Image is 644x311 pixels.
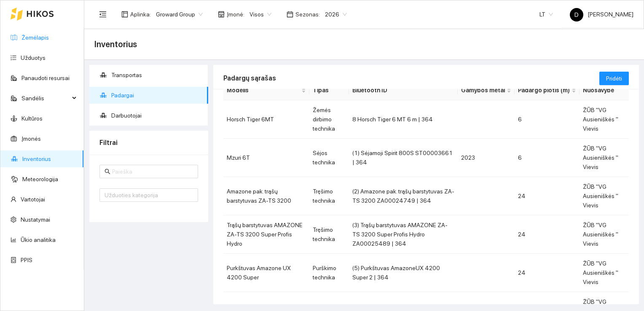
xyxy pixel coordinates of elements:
[515,177,580,215] td: 24
[156,8,203,21] span: Groward Group
[227,10,244,19] span: Įmonė :
[227,86,300,95] span: Modelis
[99,11,107,18] span: menu-fold
[606,74,622,83] span: Pridėti
[223,66,599,90] div: Padargų sąrašas
[111,107,201,124] span: Darbuotojai
[458,139,515,177] td: 2023
[515,100,580,139] td: 6
[309,80,349,100] th: Tipas
[22,176,58,182] a: Meteorologija
[94,6,111,23] button: menu-fold
[223,139,309,177] td: Mzuri 6T
[515,80,580,100] th: this column's title is Padargo plotis (m),this column is sortable
[458,80,515,100] th: this column's title is Gamybos metai,this column is sortable
[515,139,580,177] td: 6
[580,100,629,139] td: ŽŪB "VG Ausieniškės " Vievis
[349,215,458,254] td: (3) Trąšų barstytuvas AMAZONE ZA-TS 3200 Super Profis Hydro ZA00025489 | 364
[21,196,45,203] a: Vartotojai
[21,75,70,81] a: Panaudoti resursai
[21,257,32,263] a: PPIS
[130,10,151,19] span: Aplinka :
[223,215,309,254] td: Trąšų barstytuvas AMAZONE ZA-TS 3200 Super Profis Hydro
[21,236,56,243] a: Ūkio analitika
[223,100,309,139] td: Horsch Tiger 6MT
[250,8,271,21] span: Visos
[349,139,458,177] td: (1) Sėjamoji Spirit 800S ST00003661 | 364
[309,177,349,215] td: Tręšimo technika
[94,38,137,51] span: Inventorius
[22,155,51,162] a: Inventorius
[580,215,629,254] td: ŽŪB "VG Ausieniškės " Vievis
[111,67,201,83] span: Transportas
[223,177,309,215] td: Amazone pak. trąšų barstytuvas ZA-TS 3200
[112,167,193,176] input: Paieška
[223,80,309,100] th: this column's title is Modelis,this column is sortable
[515,254,580,292] td: 24
[21,90,70,107] span: Sandėlis
[349,177,458,215] td: (2) Amazone pak. trąšų barstytuvas ZA-TS 3200 ZA00024749 | 364
[580,177,629,215] td: ŽŪB "VG Ausieniškės " Vievis
[121,11,128,18] span: layout
[309,254,349,292] td: Purškimo technika
[99,131,198,155] div: Filtrai
[309,215,349,254] td: Tręšimo technika
[349,254,458,292] td: (5) Purkštuvas AmazoneUX 4200 Super 2 | 364
[580,254,629,292] td: ŽŪB "VG Ausieniškės " Vievis
[295,10,320,19] span: Sezonas :
[287,11,293,18] span: calendar
[111,87,201,104] span: Padargai
[599,72,629,85] button: Pridėti
[518,86,570,95] span: Padargo plotis (m)
[349,100,458,139] td: 8 Horsch Tiger 6 MT 6 m | 364
[580,80,629,100] th: Nuosavybė
[539,8,553,21] span: LT
[21,135,41,142] a: Įmonės
[574,8,579,21] span: D
[309,100,349,139] td: Žemės dirbimo technika
[218,11,225,18] span: shop
[21,216,50,223] a: Nustatymai
[461,86,505,95] span: Gamybos metai
[21,54,46,61] a: Užduotys
[21,115,43,122] a: Kultūros
[21,34,49,41] a: Žemėlapis
[570,11,633,18] span: [PERSON_NAME]
[223,254,309,292] td: Purkštuvas Amazone UX 4200 Super
[349,80,458,100] th: Bluetooth ID
[309,139,349,177] td: Sėjos technika
[515,215,580,254] td: 24
[105,169,110,174] span: search
[325,8,347,21] span: 2026
[580,139,629,177] td: ŽŪB "VG Ausieniškės " Vievis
